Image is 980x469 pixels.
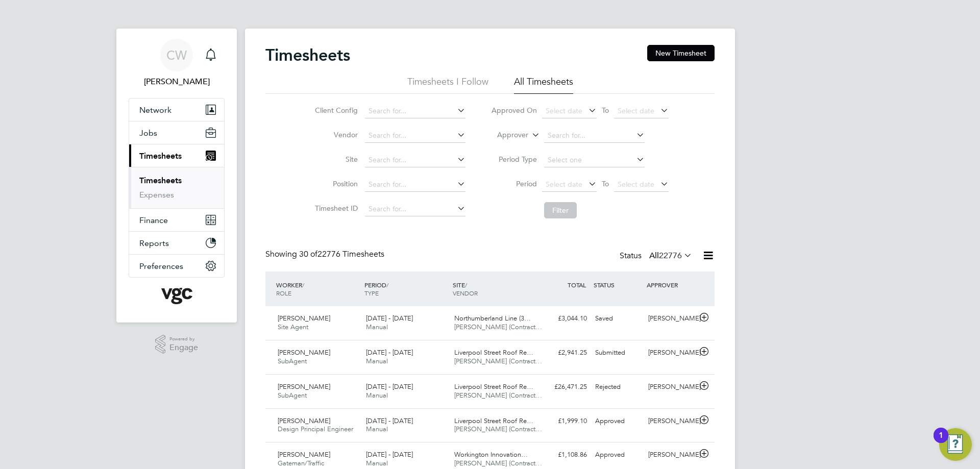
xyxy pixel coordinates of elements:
[302,281,304,289] span: /
[278,425,353,433] span: Design Principal Engineer
[116,29,237,323] nav: Main navigation
[278,450,330,459] span: [PERSON_NAME]
[939,428,972,461] button: Open Resource Center, 1 new notification
[129,39,225,88] a: CW[PERSON_NAME]
[544,202,577,218] button: Filter
[278,348,330,357] span: [PERSON_NAME]
[482,130,528,140] label: Approver
[386,281,388,289] span: /
[568,281,586,289] span: TOTAL
[169,343,198,352] span: Engage
[647,45,715,61] button: New Timesheet
[129,167,224,208] div: Timesheets
[591,310,644,327] div: Saved
[454,323,542,331] span: [PERSON_NAME] (Contract…
[139,190,174,200] a: Expenses
[265,249,386,260] div: Showing
[129,76,225,88] span: Chris Watson
[454,450,528,459] span: Workington Innovation…
[312,106,358,115] label: Client Config
[644,413,697,430] div: [PERSON_NAME]
[491,179,537,188] label: Period
[366,323,388,331] span: Manual
[644,344,697,361] div: [PERSON_NAME]
[454,459,542,467] span: [PERSON_NAME] (Contract…
[169,335,198,343] span: Powered by
[365,202,465,216] input: Search for...
[365,153,465,167] input: Search for...
[278,357,307,365] span: SubAgent
[538,379,591,396] div: £26,471.25
[366,391,388,400] span: Manual
[312,179,358,188] label: Position
[299,249,384,259] span: 22776 Timesheets
[491,106,537,115] label: Approved On
[644,276,697,294] div: APPROVER
[139,105,171,115] span: Network
[362,276,450,302] div: PERIOD
[454,348,533,357] span: Liverpool Street Roof Re…
[366,382,413,391] span: [DATE] - [DATE]
[299,249,317,259] span: 30 of
[129,144,224,167] button: Timesheets
[276,289,291,297] span: ROLE
[465,281,467,289] span: /
[139,128,157,138] span: Jobs
[591,344,644,361] div: Submitted
[161,288,192,304] img: vgcgroup-logo-retina.png
[278,416,330,425] span: [PERSON_NAME]
[366,459,388,467] span: Manual
[454,391,542,400] span: [PERSON_NAME] (Contract…
[538,344,591,361] div: £2,941.25
[129,98,224,121] button: Network
[407,76,488,94] li: Timesheets I Follow
[278,323,308,331] span: Site Agent
[312,130,358,139] label: Vendor
[620,249,694,263] div: Status
[454,314,531,323] span: Northumberland Line (3…
[450,276,538,302] div: SITE
[129,288,225,304] a: Go to home page
[366,357,388,365] span: Manual
[365,129,465,143] input: Search for...
[364,289,379,297] span: TYPE
[166,48,187,62] span: CW
[649,251,692,261] label: All
[139,261,183,271] span: Preferences
[139,151,182,161] span: Timesheets
[599,104,612,117] span: To
[538,310,591,327] div: £3,044.10
[139,215,168,225] span: Finance
[129,121,224,144] button: Jobs
[514,76,573,94] li: All Timesheets
[591,413,644,430] div: Approved
[599,177,612,190] span: To
[129,232,224,254] button: Reports
[366,348,413,357] span: [DATE] - [DATE]
[155,335,199,354] a: Powered byEngage
[278,391,307,400] span: SubAgent
[591,276,644,294] div: STATUS
[365,104,465,118] input: Search for...
[278,382,330,391] span: [PERSON_NAME]
[644,447,697,463] div: [PERSON_NAME]
[644,310,697,327] div: [PERSON_NAME]
[544,153,645,167] input: Select one
[129,255,224,277] button: Preferences
[312,204,358,213] label: Timesheet ID
[366,416,413,425] span: [DATE] - [DATE]
[366,450,413,459] span: [DATE] - [DATE]
[129,209,224,231] button: Finance
[454,425,542,433] span: [PERSON_NAME] (Contract…
[274,276,362,302] div: WORKER
[366,425,388,433] span: Manual
[591,447,644,463] div: Approved
[644,379,697,396] div: [PERSON_NAME]
[546,180,582,189] span: Select date
[618,180,654,189] span: Select date
[312,155,358,164] label: Site
[454,382,533,391] span: Liverpool Street Roof Re…
[453,289,478,297] span: VENDOR
[538,447,591,463] div: £1,108.86
[544,129,645,143] input: Search for...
